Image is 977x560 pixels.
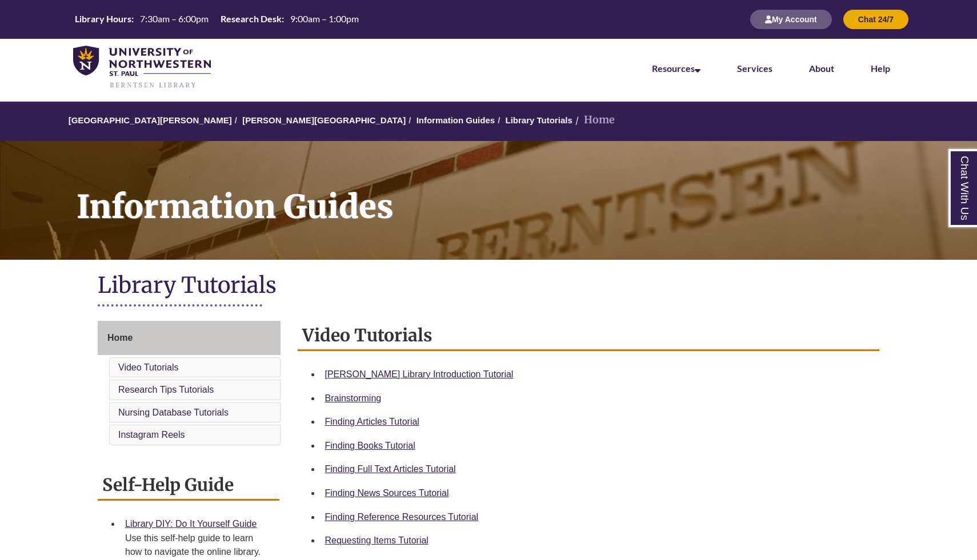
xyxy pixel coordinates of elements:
a: Chat 24/7 [843,14,908,24]
a: Instagram Reels [118,430,185,440]
a: Information Guides [417,115,495,125]
span: Home [107,333,133,343]
a: My Account [750,14,832,24]
table: Hours Today [70,13,363,25]
a: Services [737,63,772,74]
a: Requesting Items Tutorial [325,535,429,545]
span: 9:00am – 1:00pm [290,13,359,24]
a: [GEOGRAPHIC_DATA][PERSON_NAME] [69,115,232,125]
a: Research Tips Tutorials [118,385,214,394]
div: Use this self-help guide to learn how to navigate the online library. [125,531,270,559]
h2: Self-Help Guide [98,470,279,501]
h2: Video Tutorials [298,321,880,351]
h1: Library Tutorials [98,271,879,301]
span: 7:30am – 6:00pm [140,13,209,24]
a: Video Tutorials [118,362,179,372]
a: Finding News Sources Tutorial [325,488,449,498]
button: Chat 24/7 [843,10,908,29]
div: Guide Page Menu [98,321,281,448]
a: [PERSON_NAME] Library Introduction Tutorial [325,369,514,379]
a: Resources [652,63,700,74]
th: Library Hours: [70,13,135,25]
th: Research Desk: [216,13,286,25]
li: Home [572,112,615,128]
a: Finding Reference Resources Tutorial [325,512,479,522]
a: Home [98,321,281,355]
img: UNWSP Library Logo [73,46,211,89]
a: [PERSON_NAME][GEOGRAPHIC_DATA] [242,115,406,125]
a: Library DIY: Do It Yourself Guide [125,519,257,529]
h1: Information Guides [64,141,977,245]
a: Finding Full Text Articles Tutorial [325,464,456,474]
a: Hours Today [70,13,363,26]
button: My Account [750,10,832,29]
a: About [809,63,834,74]
a: Library Tutorials [505,115,572,125]
a: Finding Books Tutorial [325,441,415,450]
a: Help [871,63,890,74]
a: Nursing Database Tutorials [118,408,229,417]
a: Brainstorming [325,393,382,403]
a: Finding Articles Tutorial [325,417,419,426]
